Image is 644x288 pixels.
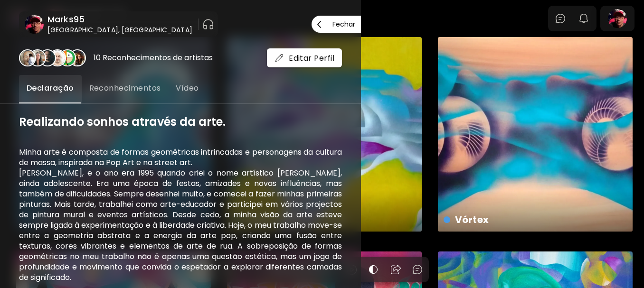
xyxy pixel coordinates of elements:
span: Editar Perfil [275,53,334,63]
span: Vídeo [176,83,199,94]
span: Reconhecimentos [89,83,161,94]
button: pauseOutline IconGradient Icon [202,17,214,32]
h6: [GEOGRAPHIC_DATA], [GEOGRAPHIC_DATA] [47,25,192,35]
button: Fechar [312,16,361,33]
img: mail [275,53,284,63]
span: Declaração [27,83,74,94]
button: mailEditar Perfil [267,48,342,67]
h6: Realizando sonhos através da arte. [19,115,342,128]
p: Fechar [332,21,355,28]
h6: Marks95 [47,14,192,25]
div: 10 Reconhecimentos de artistas [94,53,213,63]
h6: Minha arte é composta de formas geométricas intrincadas e personagens da cultura de massa, inspir... [19,147,342,283]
